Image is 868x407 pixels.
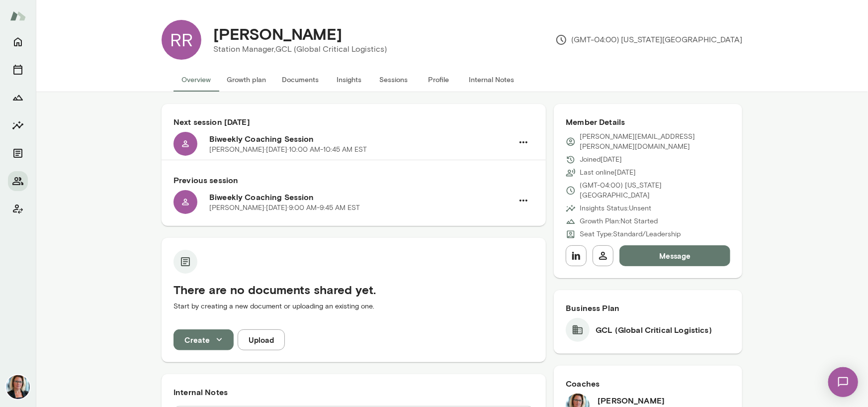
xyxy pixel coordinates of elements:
img: Jennifer Alvarez [6,375,30,399]
img: Mento [10,6,26,25]
h6: Biweekly Coaching Session [209,133,513,145]
h6: Previous session [174,174,534,186]
h6: Internal Notes [174,386,534,398]
button: Members [8,171,28,191]
p: Joined [DATE] [580,155,622,165]
p: Insights Status: Unsent [580,203,651,213]
button: Upload [238,329,285,350]
h6: Member Details [566,116,730,128]
button: Internal Notes [461,68,522,92]
h6: GCL (Global Critical Logistics) [596,324,712,336]
button: Sessions [371,68,416,92]
p: Last online [DATE] [580,168,636,178]
button: Documents [8,143,28,163]
h6: Coaches [566,378,730,390]
button: Insights [8,115,28,135]
button: Create [174,329,234,350]
button: Message [619,245,730,266]
h6: [PERSON_NAME] [598,395,670,407]
p: [PERSON_NAME] · [DATE] · 10:00 AM-10:45 AM EST [209,145,367,155]
p: (GMT-04:00) [US_STATE][GEOGRAPHIC_DATA] [555,34,742,46]
button: Sessions [8,60,28,80]
button: Growth Plan [8,88,28,107]
p: Station Manager, GCL (Global Critical Logistics) [213,43,387,55]
button: Insights [327,68,371,92]
p: Start by creating a new document or uploading an existing one. [174,302,534,311]
p: [PERSON_NAME][EMAIL_ADDRESS][PERSON_NAME][DOMAIN_NAME] [580,132,730,152]
div: RR [162,20,201,60]
button: Growth plan [219,68,274,92]
h6: Next session [DATE] [174,116,534,128]
button: Documents [274,68,327,92]
p: Seat Type: Standard/Leadership [580,229,681,239]
button: Overview [174,68,219,92]
p: Growth Plan: Not Started [580,216,658,226]
h6: Biweekly Coaching Session [209,191,513,203]
h5: There are no documents shared yet. [174,282,534,298]
h6: Business Plan [566,302,730,314]
button: Profile [416,68,461,92]
button: Home [8,32,28,52]
p: (GMT-04:00) [US_STATE][GEOGRAPHIC_DATA] [580,181,730,201]
button: Client app [8,199,28,219]
h4: [PERSON_NAME] [213,24,342,43]
p: [PERSON_NAME] · [DATE] · 9:00 AM-9:45 AM EST [209,203,360,213]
